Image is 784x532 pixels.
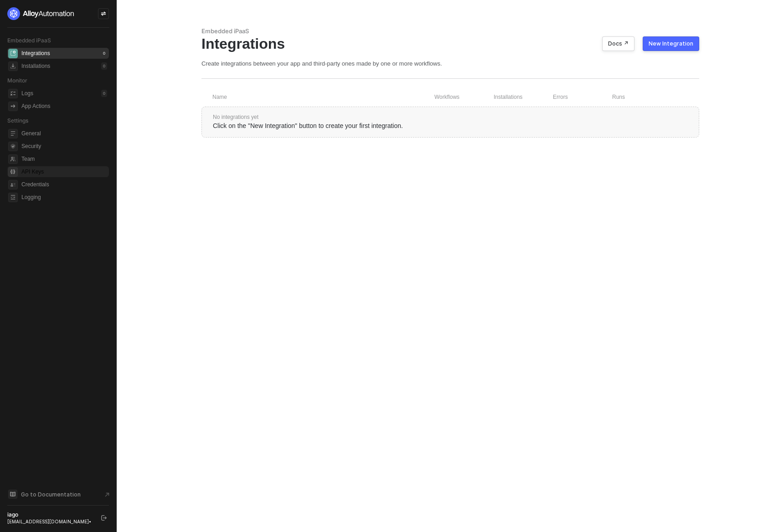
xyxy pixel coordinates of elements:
[212,93,434,101] div: Name
[21,50,50,57] div: Integrations
[8,193,18,202] span: logging
[7,7,109,20] a: logo
[8,154,18,164] span: team
[213,121,688,131] div: Click on the "New Integration" button to create your first integration.
[553,93,612,101] div: Errors
[101,50,107,57] div: 0
[21,128,107,139] span: General
[201,35,699,52] div: Integrations
[649,40,693,47] div: New Integration
[21,102,50,110] div: App Actions
[8,89,18,98] span: icon-logs
[7,7,75,20] img: logo
[7,77,27,84] span: Monitor
[643,36,699,51] button: New Integration
[8,61,18,71] span: installations
[101,515,107,521] span: logout
[21,491,81,498] span: Go to Documentation
[201,27,699,35] div: Embedded iPaaS
[101,90,107,97] div: 0
[201,60,699,67] div: Create integrations between your app and third-party ones made by one or more workflows.
[7,117,28,124] span: Settings
[8,49,18,58] span: integrations
[7,511,93,518] div: iago
[213,113,688,121] div: No integrations yet
[103,490,112,499] span: document-arrow
[8,102,18,111] span: icon-app-actions
[21,90,33,97] div: Logs
[101,11,106,16] span: icon-swap
[8,167,18,177] span: api-key
[8,180,18,189] span: credentials
[101,62,107,70] div: 0
[21,166,107,177] span: API Keys
[21,153,107,164] span: Team
[7,37,51,44] span: Embedded iPaaS
[7,489,109,500] a: Knowledge Base
[434,93,494,101] div: Workflows
[608,40,629,47] div: Docs ↗
[8,142,18,151] span: security
[7,518,93,525] div: [EMAIL_ADDRESS][DOMAIN_NAME] •
[8,490,17,499] span: documentation
[21,141,107,152] span: Security
[21,192,107,203] span: Logging
[494,93,553,101] div: Installations
[8,129,18,138] span: general
[21,62,50,70] div: Installations
[612,93,675,101] div: Runs
[21,179,107,190] span: Credentials
[602,36,634,51] button: Docs ↗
